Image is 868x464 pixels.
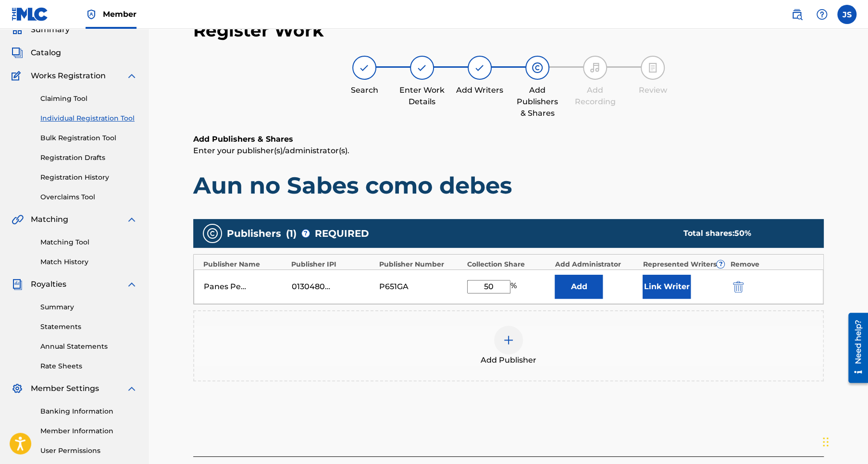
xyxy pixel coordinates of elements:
img: Catalog [12,47,23,59]
img: expand [126,279,137,290]
a: Public Search [787,5,806,24]
iframe: Chat Widget [820,418,868,464]
a: Claiming Tool [40,94,137,104]
span: Add Publisher [481,354,536,366]
a: Summary [40,302,137,312]
img: Works Registration [12,70,24,82]
img: expand [126,214,137,225]
span: Matching [31,214,68,225]
span: ? [302,230,310,237]
span: % [510,280,519,293]
a: Statements [40,322,137,332]
span: ? [717,260,724,268]
a: Match History [40,257,137,267]
img: publishers [207,228,218,239]
span: Member Settings [31,383,99,394]
h1: Aun no Sabes como debes [193,171,824,200]
span: Royalties [31,279,66,290]
h6: Add Publishers & Shares [193,134,824,145]
a: SummarySummary [12,24,70,36]
a: Bulk Registration Tool [40,133,137,143]
iframe: Resource Center [841,309,868,386]
img: step indicator icon for Add Writers [474,62,485,73]
span: REQUIRED [315,226,369,241]
h2: Register Work [193,20,324,41]
img: help [816,9,828,20]
span: Catalog [31,47,61,59]
div: Enter Work Details [398,85,446,108]
img: MLC Logo [12,7,49,21]
img: Summary [12,24,23,36]
span: 50 % [734,229,751,238]
div: Remove [731,259,814,269]
img: 12a2ab48e56ec057fbd8.svg [733,281,744,293]
div: Represented Writers [643,259,726,269]
img: Top Rightsholder [86,9,97,20]
p: Enter your publisher(s)/administrator(s). [193,145,824,157]
div: Add Recording [571,85,619,108]
img: step indicator icon for Review [647,62,658,73]
div: Add Writers [456,85,504,96]
img: Member Settings [12,383,23,394]
img: step indicator icon for Add Publishers & Shares [532,62,543,73]
a: Member Information [40,426,137,436]
a: Overclaims Tool [40,192,137,202]
div: Search [340,85,388,96]
img: add [503,334,514,346]
button: Link Writer [643,275,691,299]
span: Works Registration [31,70,106,82]
span: Summary [31,24,70,36]
img: expand [126,70,137,82]
a: Rate Sheets [40,361,137,371]
div: Add Publishers & Shares [513,85,561,119]
img: Royalties [12,279,23,290]
img: step indicator icon for Enter Work Details [416,62,428,73]
div: Publisher Number [379,259,462,269]
a: Registration Drafts [40,153,137,163]
img: Matching [12,214,24,225]
a: Banking Information [40,406,137,416]
div: Publisher Name [203,259,286,269]
div: Publisher IPI [291,259,374,269]
img: step indicator icon for Search [359,62,370,73]
div: User Menu [837,5,856,24]
div: Review [629,85,677,96]
a: Registration History [40,172,137,183]
div: Add Administrator [555,259,638,269]
span: Member [103,9,136,20]
img: expand [126,383,137,394]
a: Annual Statements [40,342,137,352]
button: Add [555,275,603,299]
a: Matching Tool [40,237,137,247]
span: Publishers [227,226,281,241]
a: Individual Registration Tool [40,113,137,123]
img: step indicator icon for Add Recording [589,62,601,73]
div: Total shares: [683,228,805,239]
a: User Permissions [40,446,137,456]
div: Help [812,5,831,24]
span: ( 1 ) [286,226,297,241]
div: Drag [823,427,829,456]
a: CatalogCatalog [12,47,61,59]
div: Collection Share [467,259,550,269]
img: search [791,9,803,20]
